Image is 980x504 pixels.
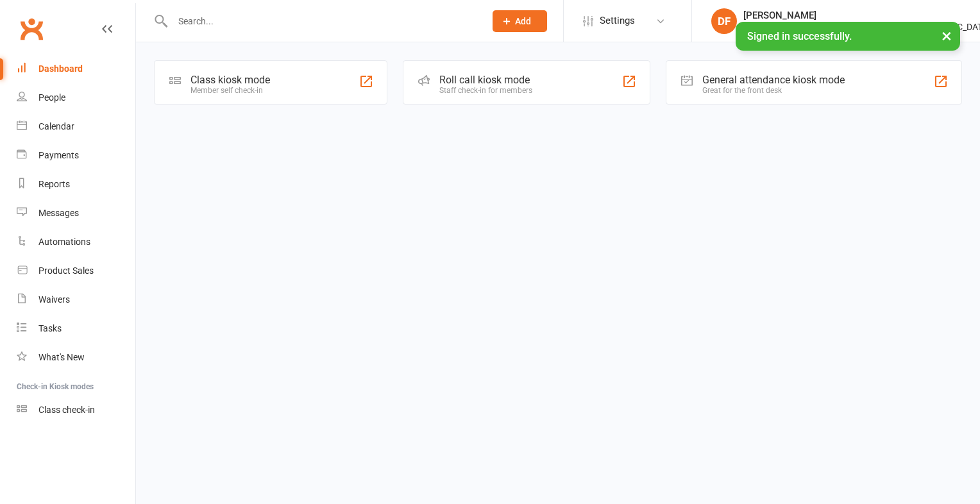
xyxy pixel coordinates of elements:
button: Add [493,10,547,32]
div: People [38,92,65,103]
a: Dashboard [17,55,135,83]
div: Calendar [38,121,74,131]
div: Tasks [38,323,62,333]
div: Waivers [38,294,70,305]
div: Payments [38,150,79,160]
span: Settings [600,6,635,35]
a: Class kiosk mode [17,396,135,424]
a: Reports [17,170,135,199]
div: Great for the front desk [702,86,845,95]
div: Member self check-in [190,86,270,95]
div: Class check-in [38,405,95,415]
a: People [17,83,135,112]
div: Product Sales [38,265,94,276]
input: Search... [169,12,476,30]
div: General attendance kiosk mode [702,74,845,86]
a: Payments [17,141,135,170]
span: Signed in successfully. [747,30,852,42]
a: Messages [17,199,135,228]
div: Roll call kiosk mode [439,74,532,86]
div: Automations [38,237,90,247]
a: Product Sales [17,256,135,285]
div: Reports [38,179,70,189]
span: Add [515,16,531,26]
a: Tasks [17,314,135,343]
div: Messages [38,208,79,218]
div: Staff check-in for members [439,86,532,95]
button: × [935,22,958,49]
a: What's New [17,343,135,372]
a: Calendar [17,112,135,141]
div: Class kiosk mode [190,74,270,86]
div: DF [711,8,737,34]
div: What's New [38,352,85,362]
a: Automations [17,228,135,256]
div: Dashboard [38,63,83,74]
a: Clubworx [15,13,47,45]
a: Waivers [17,285,135,314]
